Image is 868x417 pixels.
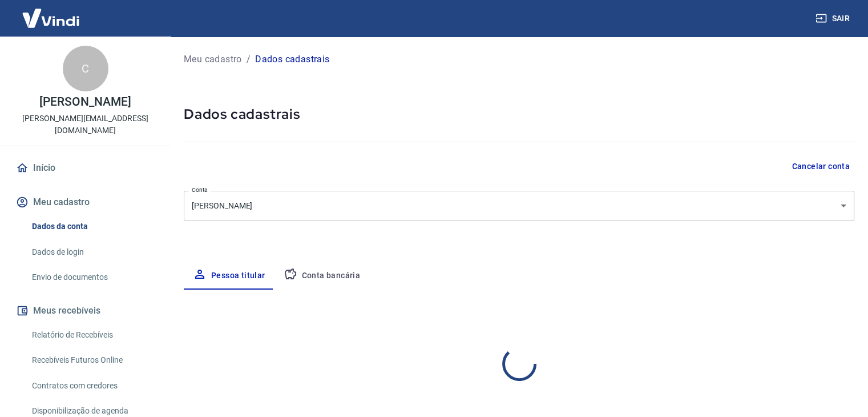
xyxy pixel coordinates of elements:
a: Início [14,155,157,181]
button: Meu cadastro [14,190,157,215]
a: Dados da conta [27,215,157,238]
button: Sair [813,8,854,29]
a: Meu cadastro [184,53,242,66]
button: Meus recebíveis [14,298,157,323]
p: [PERSON_NAME] [39,96,131,108]
p: / [247,53,251,66]
button: Cancelar conta [787,156,854,177]
a: Relatório de Recebíveis [27,323,157,347]
a: Envio de documentos [27,266,157,289]
div: [PERSON_NAME] [184,191,854,221]
img: Vindi [14,1,88,35]
a: Contratos com credores [27,374,157,398]
div: C [63,46,108,91]
p: [PERSON_NAME][EMAIL_ADDRESS][DOMAIN_NAME] [9,113,162,137]
button: Pessoa titular [184,262,274,290]
a: Recebíveis Futuros Online [27,348,157,372]
h5: Dados cadastrais [184,105,854,123]
label: Conta [192,186,208,194]
a: Dados de login [27,240,157,264]
p: Dados cadastrais [255,53,329,66]
button: Conta bancária [274,262,370,290]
